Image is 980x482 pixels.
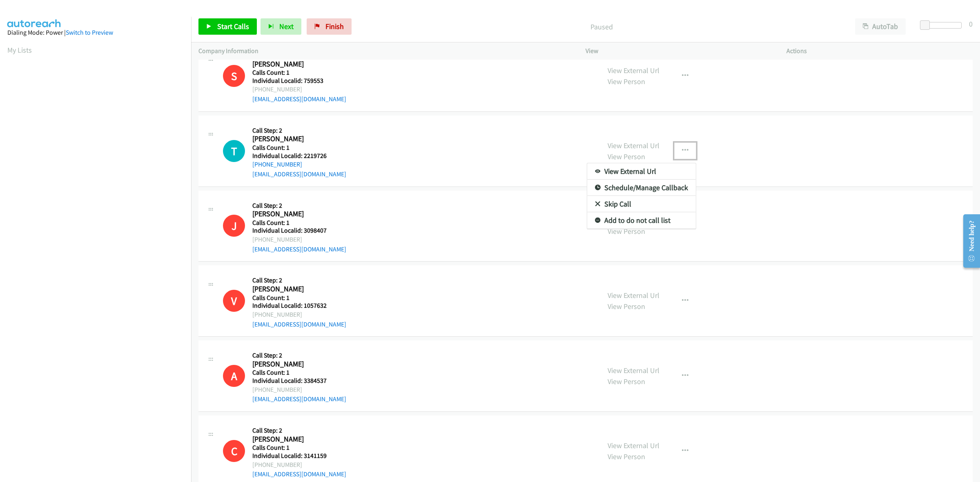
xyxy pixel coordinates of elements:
h1: V [223,290,245,312]
a: Schedule/Manage Callback [587,180,696,196]
h1: C [223,440,245,462]
a: View External Url [587,163,696,180]
h1: J [223,215,245,237]
iframe: Dialpad [7,63,191,451]
div: This number is on the do not call list [223,215,245,237]
div: Dialing Mode: Power | [7,28,184,38]
div: This number is on the do not call list [223,290,245,312]
iframe: Resource Center [956,209,980,273]
a: My Lists [7,45,32,55]
div: This number is on the do not call list [223,365,245,387]
div: This number is on the do not call list [223,440,245,462]
a: Add to do not call list [587,212,696,229]
a: Skip Call [587,196,696,212]
a: Switch to Preview [66,29,113,36]
h1: A [223,365,245,387]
